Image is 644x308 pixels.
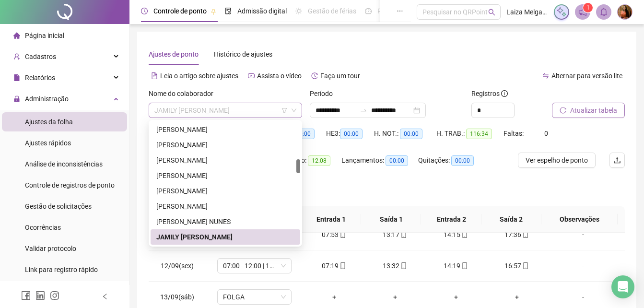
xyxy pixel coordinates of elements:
[494,292,539,302] div: +
[13,53,20,60] span: user-add
[160,293,194,301] span: 13/09(sáb)
[599,8,608,16] span: bell
[25,118,73,126] span: Ajustes da folha
[544,130,548,137] span: 0
[494,261,539,271] div: 16:57
[156,170,294,181] div: [PERSON_NAME]
[372,292,418,302] div: +
[311,72,318,79] span: history
[25,74,55,82] span: Relatórios
[151,122,300,137] div: EUDSON VAZ SOUZA
[151,199,300,214] div: GUSTAVO HENRIQUE FARIAS DOS SANTOS
[50,291,59,300] span: instagram
[552,103,625,118] button: Atualizar tabela
[399,231,407,238] span: mobile
[25,139,71,147] span: Ajustes rápidos
[386,155,408,166] span: 00:00
[521,231,529,238] span: mobile
[149,88,220,99] label: Nome do colaborador
[360,107,367,114] span: swap-right
[13,74,20,81] span: file
[25,53,56,60] span: Cadastros
[25,32,64,39] span: Página inicial
[25,160,103,168] span: Análise de inconsistências
[214,50,272,58] span: Histórico de ajustes
[494,229,539,240] div: 17:36
[308,155,330,166] span: 12:08
[421,206,481,233] th: Entrada 2
[549,214,610,225] span: Observações
[578,8,587,16] span: notification
[161,262,194,270] span: 12/09(sex)
[281,107,287,113] span: filter
[506,7,548,17] span: Laiza Melgaço - DL Cargo
[311,261,357,271] div: 07:19
[311,229,357,240] div: 07:53
[149,50,199,58] span: Ajustes de ponto
[501,90,508,97] span: info-circle
[471,88,508,99] span: Registros
[433,292,479,302] div: +
[377,7,415,15] span: Painel do DP
[556,7,567,17] img: sparkle-icon.fc2bf0ac1784a2077858766a79e2daf3.svg
[25,95,69,103] span: Administração
[542,72,549,79] span: swap
[372,229,418,240] div: 13:17
[555,261,611,271] div: -
[433,229,479,240] div: 14:15
[518,153,596,168] button: Ver espelho de ponto
[611,275,634,298] div: Open Intercom Messenger
[436,128,503,139] div: H. TRAB.:
[211,9,216,14] span: pushpin
[156,140,294,150] div: [PERSON_NAME]
[570,105,617,116] span: Atualizar tabela
[25,202,92,210] span: Gestão de solicitações
[360,107,367,114] span: to
[618,5,632,19] img: 85600
[151,214,300,229] div: IDEVAL RIBEIRO NUNES
[156,232,294,242] div: JAMILY [PERSON_NAME]
[399,262,407,269] span: mobile
[339,231,346,238] span: mobile
[466,129,492,139] span: 116:34
[551,72,622,80] span: Alternar para versão lite
[397,8,403,14] span: ellipsis
[151,168,300,183] div: GEORGE FERREIRA SANTOS
[521,262,529,269] span: mobile
[433,261,479,271] div: 14:19
[295,8,302,14] span: sun
[151,183,300,199] div: GILMAR SILVA DE ANDRADE
[248,72,255,79] span: youtube
[156,201,294,212] div: [PERSON_NAME]
[320,72,360,80] span: Faça um tour
[141,8,148,14] span: clock-circle
[488,9,495,16] span: search
[541,206,618,233] th: Observações
[583,3,593,12] sup: 1
[21,291,31,300] span: facebook
[460,231,468,238] span: mobile
[151,137,300,153] div: FELIPE DA ROCHA DEZIDERIO
[13,95,20,102] span: lock
[326,128,374,139] div: HE 3:
[291,107,297,113] span: down
[308,7,356,15] span: Gestão de férias
[223,290,286,304] span: FOLGA
[153,7,207,15] span: Controle de ponto
[156,186,294,196] div: [PERSON_NAME]
[460,262,468,269] span: mobile
[555,229,611,240] div: -
[418,155,485,166] div: Quitações:
[586,4,590,11] span: 1
[25,224,61,231] span: Ocorrências
[372,261,418,271] div: 13:32
[339,262,346,269] span: mobile
[160,72,238,80] span: Leia o artigo sobre ajustes
[151,72,158,79] span: file-text
[35,291,45,300] span: linkedin
[526,155,588,166] span: Ver espelho de ponto
[102,293,108,300] span: left
[365,8,372,14] span: dashboard
[340,129,363,139] span: 00:00
[555,292,611,302] div: -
